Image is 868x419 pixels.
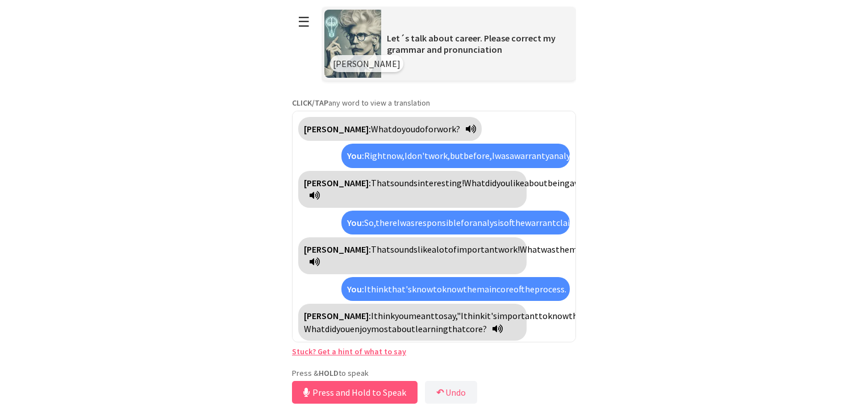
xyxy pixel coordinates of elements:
[432,244,436,255] span: a
[535,283,566,295] span: process.
[524,177,548,188] span: about
[485,310,497,321] span: it's
[448,323,466,334] span: that
[435,310,444,321] span: to
[525,217,556,228] span: warrant
[548,310,569,321] span: know
[392,123,402,135] span: do
[514,150,549,161] span: warranty
[325,323,336,334] span: did
[464,310,485,321] span: think
[388,283,412,295] span: that's
[371,310,374,321] span: I
[464,150,492,161] span: before,
[510,177,524,188] span: like
[371,123,392,135] span: What
[407,150,428,161] span: don't
[298,171,527,208] div: Click to translate
[375,217,397,228] span: there
[304,177,371,188] strong: [PERSON_NAME]:
[319,368,339,378] strong: HOLD
[569,310,582,321] span: the
[367,283,388,295] span: think
[292,368,576,378] p: Press & to speak
[497,310,539,321] span: important
[496,177,510,188] span: you
[437,123,460,135] span: work?
[473,217,504,228] span: analysis
[463,283,477,295] span: the
[341,211,570,234] div: Click to translate
[341,277,570,301] div: Click to translate
[298,304,527,341] div: Click to translate
[304,310,371,321] strong: [PERSON_NAME]:
[556,244,569,255] span: the
[515,217,525,228] span: the
[570,177,574,188] span: a
[304,123,371,135] strong: [PERSON_NAME]:
[336,323,350,334] span: you
[324,10,381,78] img: Scenario Image
[371,323,392,334] span: most
[402,123,415,135] span: you
[292,7,316,36] button: ☰
[450,150,464,161] span: but
[292,381,418,404] button: Press and Hold to Speak
[387,32,556,55] span: Let´s talk about career. Please correct my grammar and pronunciation
[347,150,364,161] strong: You:
[510,150,514,161] span: a
[461,217,473,228] span: for
[347,283,364,295] strong: You:
[433,283,442,295] span: to
[504,217,515,228] span: of
[514,283,525,295] span: of
[496,283,514,295] span: core
[333,58,400,69] span: [PERSON_NAME]
[397,217,400,228] span: I
[292,98,576,108] p: any word to view a translation
[485,177,496,188] span: did
[347,217,364,228] strong: You:
[466,323,487,334] span: core?
[415,217,461,228] span: responsible
[418,244,432,255] span: like
[464,177,485,188] span: What
[477,283,496,295] span: main
[304,244,371,255] strong: [PERSON_NAME]:
[374,310,395,321] span: think
[292,346,406,357] a: Stuck? Get a hint of what to say
[415,323,448,334] span: learning
[425,381,477,404] button: ↶Undo
[541,244,556,255] span: was
[448,244,457,255] span: of
[408,310,435,321] span: meant
[371,244,390,255] span: That
[520,244,541,255] span: What
[298,117,482,141] div: Click to translate
[364,217,375,228] span: So,
[492,150,495,161] span: I
[415,123,425,135] span: do
[436,387,444,398] b: ↶
[574,177,610,188] span: warranty
[442,283,463,295] span: know
[549,150,580,161] span: analyst.
[498,244,520,255] span: work!
[364,150,386,161] span: Right
[341,144,570,167] div: Click to translate
[292,98,328,108] strong: CLICK/TAP
[457,244,498,255] span: important
[457,310,464,321] span: "I
[428,150,450,161] span: work,
[371,177,390,188] span: That
[404,150,407,161] span: I
[390,177,418,188] span: sounds
[400,217,415,228] span: was
[350,323,371,334] span: enjoy
[436,244,448,255] span: lot
[444,310,457,321] span: say,
[495,150,510,161] span: was
[395,310,408,321] span: you
[425,123,437,135] span: for
[386,150,404,161] span: now,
